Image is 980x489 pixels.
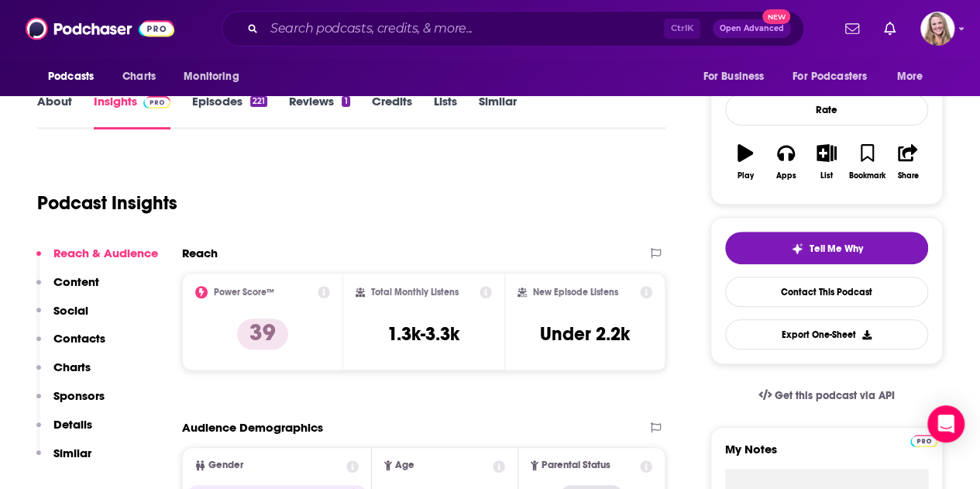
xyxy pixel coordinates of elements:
span: Open Advanced [720,25,784,33]
button: open menu [37,62,114,91]
button: Apps [765,134,806,190]
button: Share [888,134,928,190]
h3: Under 2.2k [540,322,630,346]
span: Gender [208,460,243,470]
span: Parental Status [542,460,610,470]
button: Details [36,417,92,446]
p: Details [53,417,92,432]
span: Ctrl K [664,19,700,39]
div: Open Intercom Messenger [927,405,965,443]
p: 39 [237,319,288,350]
button: Show profile menu [920,12,954,46]
img: tell me why sparkle [791,243,803,255]
button: open menu [886,62,943,91]
img: Podchaser - Follow, Share and Rate Podcasts [26,14,174,43]
img: Podchaser Pro [143,96,170,108]
button: Play [725,134,765,190]
button: Similar [36,446,91,474]
img: User Profile [920,12,954,46]
button: Social [36,303,88,332]
button: Reach & Audience [36,246,158,274]
div: Play [738,171,754,181]
div: 1 [342,96,349,107]
button: Sponsors [36,388,105,417]
a: Credits [372,94,412,129]
div: Bookmark [849,171,885,181]
button: Content [36,274,99,303]
h2: New Episode Listens [533,287,618,298]
a: Show notifications dropdown [878,15,902,42]
p: Contacts [53,331,105,346]
label: My Notes [725,442,928,469]
p: Similar [53,446,91,460]
a: Contact This Podcast [725,277,928,307]
img: Podchaser Pro [910,435,937,447]
div: Search podcasts, credits, & more... [222,11,804,46]
p: Content [53,274,99,289]
span: For Business [703,66,764,88]
span: Podcasts [48,66,94,88]
span: Tell Me Why [810,243,863,255]
span: Age [395,460,414,470]
h2: Reach [182,246,218,260]
span: More [897,66,923,88]
p: Social [53,303,88,318]
input: Search podcasts, credits, & more... [264,16,664,41]
button: Bookmark [847,134,887,190]
h3: 1.3k-3.3k [387,322,459,346]
a: About [37,94,72,129]
span: New [762,9,790,24]
span: Logged in as KirstinPitchPR [920,12,954,46]
button: List [806,134,847,190]
button: open menu [782,62,889,91]
a: Show notifications dropdown [839,15,865,42]
a: InsightsPodchaser Pro [94,94,170,129]
button: Open AdvancedNew [713,19,791,38]
div: Apps [776,171,796,181]
h2: Audience Demographics [182,420,323,435]
h1: Podcast Insights [37,191,177,215]
button: open menu [173,62,259,91]
button: open menu [692,62,783,91]
h2: Power Score™ [214,287,274,298]
a: Pro website [910,432,937,447]
a: Episodes221 [192,94,267,129]
a: Reviews1 [289,94,349,129]
p: Sponsors [53,388,105,403]
button: tell me why sparkleTell Me Why [725,232,928,264]
p: Reach & Audience [53,246,158,260]
button: Contacts [36,331,105,360]
div: List [820,171,833,181]
a: Lists [434,94,457,129]
span: For Podcasters [793,66,867,88]
span: Monitoring [184,66,239,88]
button: Charts [36,360,91,388]
a: Similar [479,94,517,129]
div: 221 [250,96,267,107]
div: Rate [725,94,928,126]
a: Charts [112,62,165,91]
h2: Total Monthly Listens [371,287,459,298]
span: Charts [122,66,156,88]
span: Get this podcast via API [775,389,895,402]
a: Get this podcast via API [746,377,907,415]
p: Charts [53,360,91,374]
button: Export One-Sheet [725,319,928,350]
div: Share [897,171,918,181]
